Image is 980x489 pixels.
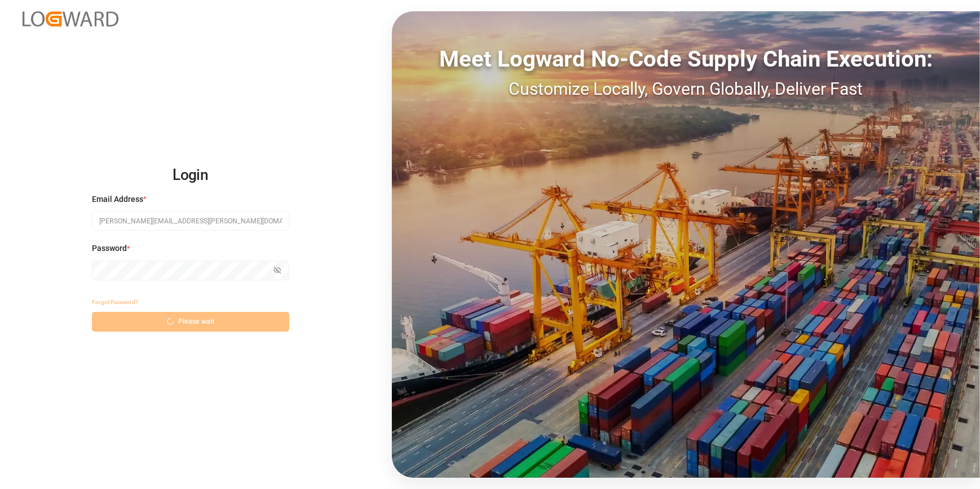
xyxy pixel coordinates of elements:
input: Enter your email [92,211,289,231]
h2: Login [92,157,289,193]
span: Email Address [92,193,143,205]
div: Meet Logward No-Code Supply Chain Execution: [392,42,980,76]
img: Logward_new_orange.png [23,11,118,27]
span: Password [92,243,127,254]
div: Customize Locally, Govern Globally, Deliver Fast [392,76,980,102]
